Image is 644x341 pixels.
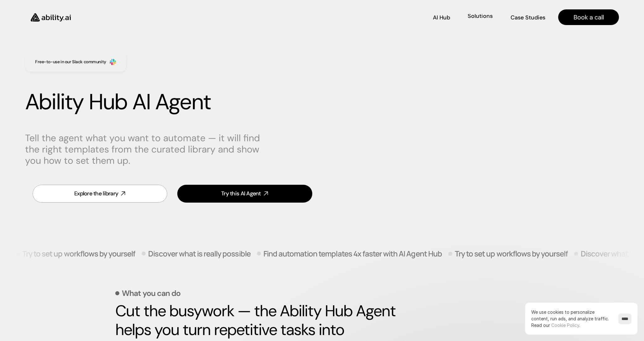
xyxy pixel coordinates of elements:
[510,12,546,23] a: Case Studies
[531,309,612,328] p: We use cookies to personalize content, run ads, and analyze traffic.
[468,12,493,20] p: Solutions
[177,185,312,203] a: Try this AI Agent
[455,250,568,257] p: Try to set up workflows by yourself
[574,13,604,22] p: Book a call
[35,59,106,65] h3: Free-to-use in our Slack community
[468,20,492,28] p: Solutions
[80,9,619,25] nav: Main navigation
[221,190,261,198] div: Try this AI Agent
[25,89,619,115] h1: Ability Hub AI Agent
[551,323,579,328] a: Cookie Policy
[33,185,167,203] a: Explore the library
[433,12,450,23] a: AI Hub
[22,250,135,257] p: Try to set up workflows by yourself
[74,190,118,198] div: Explore the library
[467,12,493,23] a: SolutionsSolutions
[122,289,180,297] p: What you can do
[511,14,545,22] p: Case Studies
[531,323,580,328] span: Read our .
[148,250,250,257] p: Discover what is really possible
[433,14,450,22] p: AI Hub
[25,132,263,166] p: Tell the agent what you want to automate — it will find the right templates from the curated libr...
[558,9,619,25] a: Book a call
[263,250,442,257] p: Find automation templates 4x faster with AI Agent Hub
